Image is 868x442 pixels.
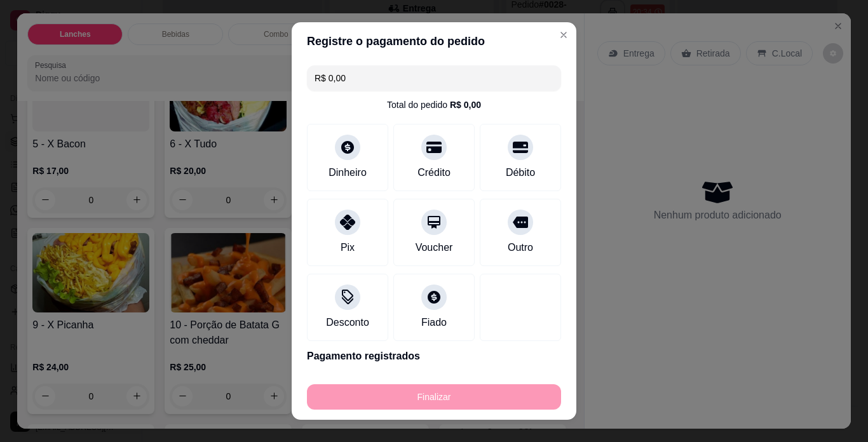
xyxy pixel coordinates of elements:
[329,165,367,180] div: Dinheiro
[315,65,553,91] input: Ex.: hambúrguer de cordeiro
[307,349,561,364] p: Pagamento registrados
[341,240,355,255] div: Pix
[292,22,576,60] header: Registre o pagamento do pedido
[421,315,447,330] div: Fiado
[508,240,533,255] div: Outro
[417,165,451,180] div: Crédito
[387,98,481,111] div: Total do pedido
[326,315,369,330] div: Desconto
[416,240,453,255] div: Voucher
[506,165,535,180] div: Débito
[450,98,481,111] div: R$ 0,00
[553,25,574,45] button: Close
